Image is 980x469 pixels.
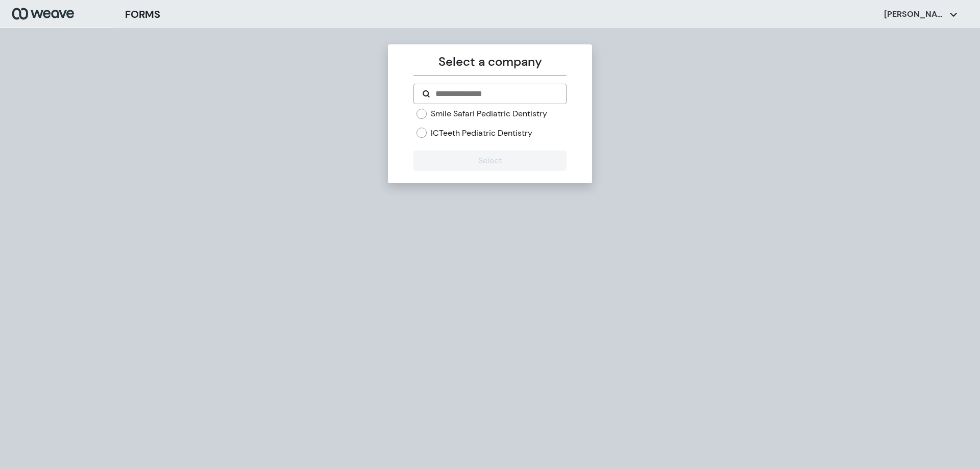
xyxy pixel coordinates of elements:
p: [PERSON_NAME] [884,9,945,20]
input: Search [434,88,557,100]
p: Select a company [413,53,566,71]
label: Smile Safari Pediatric Dentistry [431,108,547,119]
label: ICTeeth Pediatric Dentistry [431,128,532,139]
h3: FORMS [125,7,160,22]
button: Select [413,151,566,171]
